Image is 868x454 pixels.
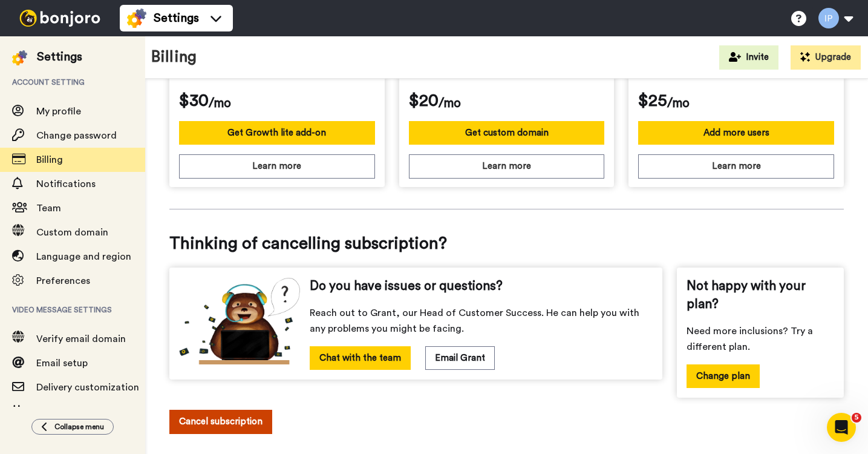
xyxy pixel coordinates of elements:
[409,121,605,145] button: Get custom domain
[36,252,131,262] span: Language and region
[687,277,834,314] span: Not happy with your plan?
[638,88,667,113] span: $25
[36,131,117,140] span: Change password
[179,121,375,145] button: Get Growth lite add-on
[409,88,439,113] span: $20
[638,121,834,145] button: Add more users
[54,422,104,432] span: Collapse menu
[36,107,81,116] span: My profile
[687,323,834,355] span: Need more inclusions? Try a different plan.
[439,94,461,113] span: /mo
[169,410,844,452] a: Cancel subscription
[310,277,503,295] span: Do you have issues or questions?
[36,155,63,165] span: Billing
[36,179,96,189] span: Notifications
[425,346,495,370] button: Email Grant
[154,10,199,27] span: Settings
[36,383,139,392] span: Delivery customization
[667,94,690,113] span: /mo
[36,203,61,213] span: Team
[791,45,861,70] button: Upgrade
[151,48,197,66] h1: Billing
[12,50,27,65] img: settings-colored.svg
[719,45,778,70] button: Invite
[179,88,209,113] span: $30
[31,419,114,435] button: Collapse menu
[15,10,105,27] img: bj-logo-header-white.svg
[179,154,375,178] button: Learn more
[169,410,272,433] button: Cancel subscription
[310,305,653,337] span: Reach out to Grant, our Head of Customer Success. He can help you with any problems you might be ...
[36,358,88,368] span: Email setup
[36,276,90,286] span: Preferences
[209,94,231,113] span: /mo
[36,334,126,344] span: Verify email domain
[827,413,856,442] iframe: Intercom live chat
[852,413,861,423] span: 5
[310,346,411,370] button: Chat with the team
[687,364,760,388] button: Change plan
[127,8,146,28] img: settings-colored.svg
[36,228,108,237] span: Custom domain
[169,231,844,255] span: Thinking of cancelling subscription?
[409,154,605,178] button: Learn more
[179,277,300,364] img: cs-bear.png
[37,48,82,65] div: Settings
[638,154,834,178] button: Learn more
